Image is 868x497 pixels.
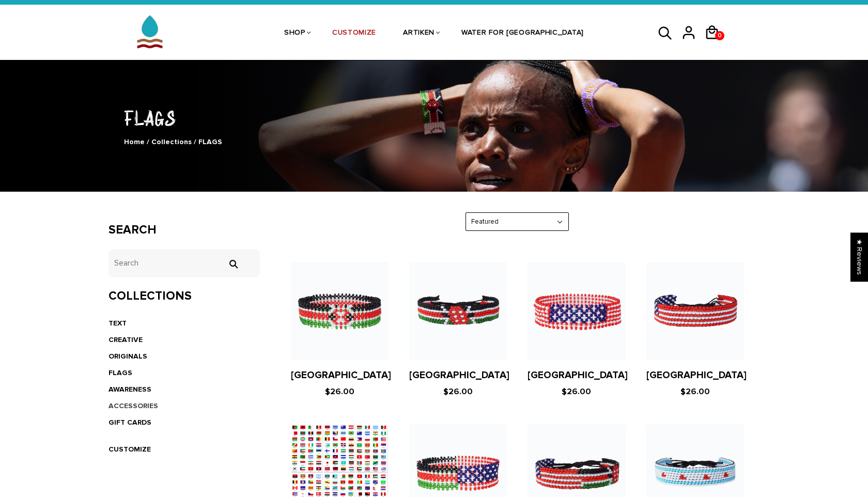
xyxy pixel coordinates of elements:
[680,386,710,397] span: $26.00
[528,369,628,381] a: [GEOGRAPHIC_DATA]
[284,6,305,61] a: SHOP
[109,401,158,410] a: ACCESSORIES
[198,137,222,146] span: FLAGS
[109,418,151,427] a: GIFT CARDS
[704,43,727,45] a: 0
[109,352,147,361] a: ORIGINALS
[109,104,760,131] h1: FLAGS
[716,28,724,43] span: 0
[109,223,260,238] h3: Search
[443,386,473,397] span: $26.00
[194,137,196,146] span: /
[291,369,391,381] a: [GEOGRAPHIC_DATA]
[646,369,747,381] a: [GEOGRAPHIC_DATA]
[409,369,509,381] a: [GEOGRAPHIC_DATA]
[850,232,868,282] div: Click to open Judge.me floating reviews tab
[223,259,243,269] input: Search
[109,368,132,377] a: FLAGS
[461,6,584,61] a: WATER FOR [GEOGRAPHIC_DATA]
[325,386,354,397] span: $26.00
[332,6,376,61] a: CUSTOMIZE
[109,319,127,328] a: TEXT
[147,137,149,146] span: /
[109,289,260,304] h3: Collections
[562,386,591,397] span: $26.00
[403,6,435,61] a: ARTIKEN
[109,335,143,344] a: CREATIVE
[151,137,192,146] a: Collections
[109,385,151,394] a: AWARENESS
[124,137,145,146] a: Home
[109,445,151,454] a: CUSTOMIZE
[109,249,260,277] input: Search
